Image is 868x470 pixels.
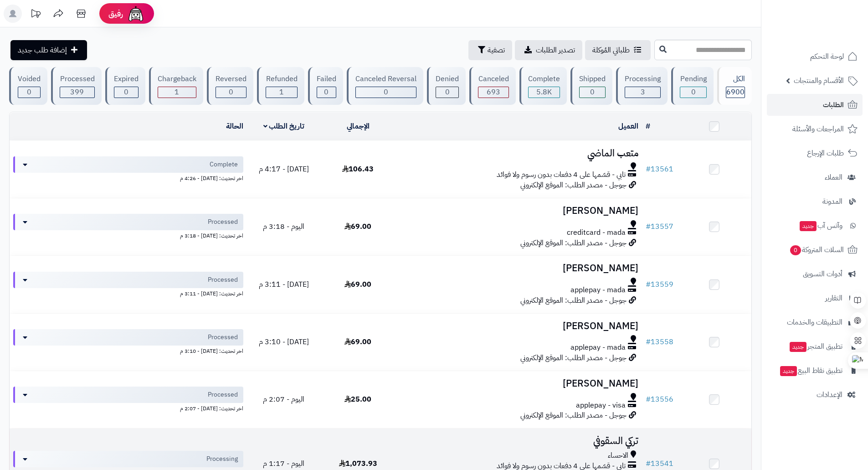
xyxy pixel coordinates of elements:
h3: [PERSON_NAME] [399,263,638,274]
a: Denied 0 [425,67,467,105]
a: تاريخ الطلب [263,121,305,132]
span: 5.8K [536,87,552,98]
div: Pending [680,74,706,84]
span: Processing [206,455,238,464]
div: اخر تحديث: [DATE] - 3:18 م [13,230,243,240]
a: تصدير الطلبات [515,40,582,60]
span: applepay - mada [570,342,626,353]
button: تصفية [468,40,512,60]
span: 6900 [726,87,745,98]
span: جديد [800,221,817,231]
a: #13557 [646,221,673,232]
a: المدونة [767,191,863,212]
a: Refunded 1 [255,67,306,105]
a: طلبات الإرجاع [767,142,863,164]
a: وآتس آبجديد [767,215,863,237]
span: # [646,394,651,405]
a: تطبيق المتجرجديد [767,336,863,357]
a: #13559 [646,279,673,290]
a: الكل6900 [715,67,754,105]
h3: [PERSON_NAME] [399,206,638,216]
span: creditcard - mada [567,227,626,238]
span: التقارير [825,292,842,305]
a: Chargeback 1 [147,67,205,105]
div: اخر تحديث: [DATE] - 2:07 م [13,403,243,413]
div: 693 [478,87,508,98]
div: 0 [18,87,40,98]
a: السلات المتروكة0 [767,239,863,261]
span: 0 [229,87,233,98]
a: Processing 3 [614,67,669,105]
div: 0 [680,87,706,98]
span: 69.00 [344,279,371,290]
a: Complete 5.8K [518,67,569,105]
span: [DATE] - 4:17 م [259,164,309,175]
span: Processed [208,390,238,399]
span: 0 [445,87,450,98]
a: Expired 0 [103,67,147,105]
div: Processing [625,74,661,84]
span: وآتس آب [799,219,842,232]
span: # [646,164,651,175]
span: 0 [590,87,595,98]
a: العملاء [767,166,863,188]
div: 0 [580,87,605,98]
span: 399 [70,87,84,98]
div: Refunded [266,74,297,84]
div: الكل [726,74,745,84]
span: تصدير الطلبات [536,45,575,56]
div: اخر تحديث: [DATE] - 4:26 م [13,173,243,182]
a: Shipped 0 [569,67,614,105]
h3: [PERSON_NAME] [399,321,638,331]
a: Canceled 693 [467,67,517,105]
div: Processed [60,74,94,84]
span: رفيق [108,8,123,19]
span: جوجل - مصدر الطلب: الموقع الإلكتروني [520,352,627,363]
a: أدوات التسويق [767,263,863,285]
img: ai-face.png [127,5,145,23]
span: Processed [208,217,238,227]
span: تطبيق نقاط البيع [779,364,842,377]
span: جديد [780,366,797,376]
div: 3 [625,87,660,98]
a: #13558 [646,336,673,347]
a: Pending 0 [669,67,715,105]
div: اخر تحديث: [DATE] - 3:11 م [13,288,243,298]
span: السلات المتروكة [789,243,844,256]
a: Processed 399 [49,67,103,105]
span: الطلبات [823,98,844,111]
span: تطبيق المتجر [789,340,842,353]
span: Processed [208,275,238,284]
span: 0 [691,87,696,98]
div: Canceled Reversal [355,74,416,84]
a: العميل [618,121,638,132]
span: اليوم - 2:07 م [263,394,304,405]
span: المراجعات والأسئلة [792,123,844,135]
a: إضافة طلب جديد [10,40,87,60]
a: المراجعات والأسئلة [767,118,863,140]
div: 0 [114,87,138,98]
span: العملاء [825,171,842,184]
a: الطلبات [767,94,863,116]
div: 1 [266,87,297,98]
span: # [646,221,651,232]
a: #13556 [646,394,673,405]
span: جوجل - مصدر الطلب: الموقع الإلكتروني [520,180,627,191]
span: applepay - visa [576,400,626,411]
div: Chargeback [158,74,196,84]
div: Reversed [216,74,247,84]
span: Processed [208,333,238,342]
div: Voided [18,74,41,84]
a: الإجمالي [347,121,370,132]
a: #13541 [646,458,673,469]
div: Shipped [579,74,606,84]
h3: تركي السقوفي [399,436,638,446]
a: التطبيقات والخدمات [767,311,863,333]
a: الإعدادات [767,384,863,406]
h3: متعب الماضي [399,148,638,159]
span: 0 [384,87,388,98]
div: Failed [317,74,336,84]
a: التقارير [767,287,863,309]
div: Denied [436,74,459,84]
div: 0 [356,87,416,98]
